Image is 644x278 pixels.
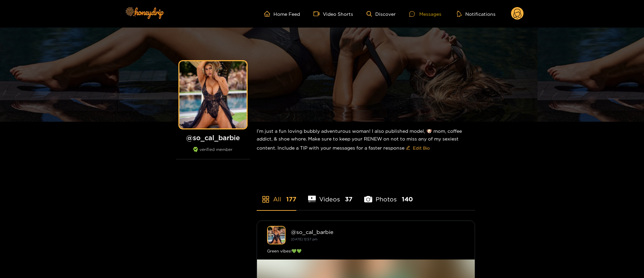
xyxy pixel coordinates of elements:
[455,10,498,17] button: Notifications
[257,180,296,210] li: All
[367,11,396,17] a: Discover
[345,195,352,203] span: 37
[409,10,441,18] div: Messages
[286,195,296,203] span: 177
[291,229,465,235] div: @ so_cal_barbie
[264,11,273,17] span: home
[413,145,430,151] span: Edit Bio
[262,195,270,203] span: appstore
[313,11,353,17] a: Video Shorts
[308,180,353,210] li: Videos
[404,143,431,153] button: editEdit Bio
[176,133,250,142] h1: @ so_cal_barbie
[313,11,323,17] span: video-camera
[291,237,317,241] small: [DATE] 12:57 pm
[176,147,250,159] div: verified member
[267,226,286,244] img: so_cal_barbie
[406,146,410,151] span: edit
[402,195,413,203] span: 140
[364,180,413,210] li: Photos
[257,122,475,159] div: I’m just a fun loving bubbly adventurous woman! I also published model, 🐶 mom, coffee addict, & s...
[267,248,465,254] div: Green vibes!💚💚
[264,11,300,17] a: Home Feed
